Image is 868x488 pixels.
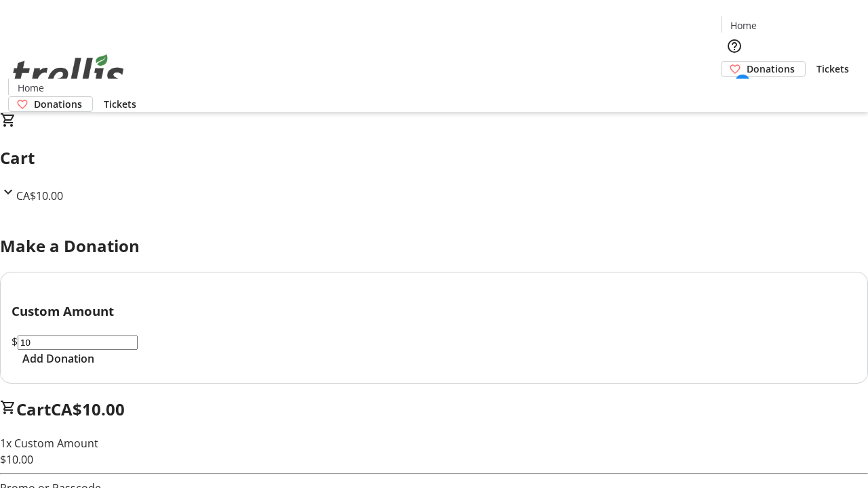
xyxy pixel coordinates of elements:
[12,350,105,367] button: Add Donation
[18,335,138,350] input: Donation Amount
[747,62,795,76] span: Donations
[51,398,125,420] span: CA$10.00
[16,188,63,203] span: CA$10.00
[8,39,129,107] img: Orient E2E Organization 9N6DeoeNRN's Logo
[18,81,44,95] span: Home
[9,81,52,95] a: Home
[721,33,748,60] button: Help
[93,97,147,111] a: Tickets
[721,61,806,77] a: Donations
[806,62,860,76] a: Tickets
[22,350,94,367] span: Add Donation
[722,18,765,33] a: Home
[34,97,82,111] span: Donations
[12,302,856,321] h3: Custom Amount
[730,18,757,33] span: Home
[816,62,849,76] span: Tickets
[721,77,748,104] button: Cart
[12,334,18,349] span: $
[8,96,93,112] a: Donations
[104,97,136,111] span: Tickets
